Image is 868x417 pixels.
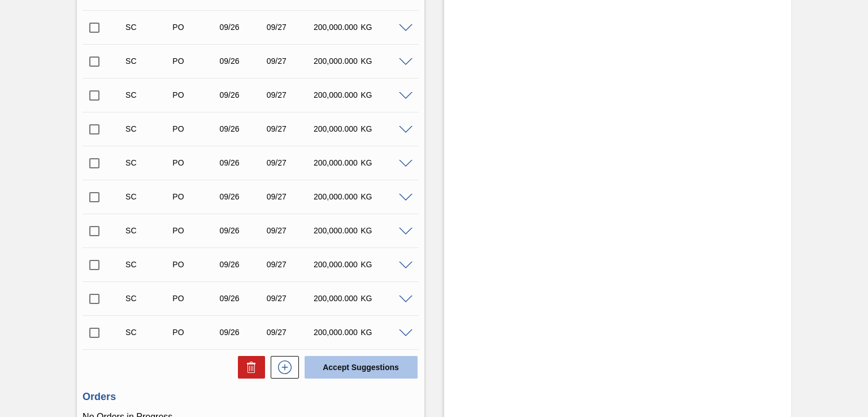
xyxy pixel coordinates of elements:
[311,158,362,167] div: 200,000.000
[358,260,409,269] div: KG
[265,356,299,379] div: New suggestion
[123,90,174,99] div: Suggestion Created
[123,158,174,167] div: Suggestion Created
[264,260,315,269] div: 09/27/2025
[358,328,409,337] div: KG
[311,23,362,32] div: 200,000.000
[123,328,174,337] div: Suggestion Created
[170,328,221,337] div: Purchase order
[170,90,221,99] div: Purchase order
[311,57,362,66] div: 200,000.000
[217,294,268,303] div: 09/26/2025
[311,192,362,201] div: 200,000.000
[217,124,268,133] div: 09/26/2025
[264,90,315,99] div: 09/27/2025
[170,158,221,167] div: Purchase order
[358,158,409,167] div: KG
[358,192,409,201] div: KG
[123,260,174,269] div: Suggestion Created
[217,226,268,235] div: 09/26/2025
[123,226,174,235] div: Suggestion Created
[170,23,221,32] div: Purchase order
[170,57,221,66] div: Purchase order
[264,192,315,201] div: 09/27/2025
[264,124,315,133] div: 09/27/2025
[170,226,221,235] div: Purchase order
[264,294,315,303] div: 09/27/2025
[311,90,362,99] div: 200,000.000
[217,90,268,99] div: 09/26/2025
[123,23,174,32] div: Suggestion Created
[170,192,221,201] div: Purchase order
[264,23,315,32] div: 09/27/2025
[123,294,174,303] div: Suggestion Created
[217,260,268,269] div: 09/26/2025
[123,192,174,201] div: Suggestion Created
[217,328,268,337] div: 09/26/2025
[232,356,265,379] div: Delete Suggestions
[264,328,315,337] div: 09/27/2025
[311,328,362,337] div: 200,000.000
[123,124,174,133] div: Suggestion Created
[217,192,268,201] div: 09/26/2025
[358,124,409,133] div: KG
[311,124,362,133] div: 200,000.000
[311,226,362,235] div: 200,000.000
[358,23,409,32] div: KG
[358,57,409,66] div: KG
[358,90,409,99] div: KG
[358,226,409,235] div: KG
[264,158,315,167] div: 09/27/2025
[217,158,268,167] div: 09/26/2025
[217,57,268,66] div: 09/26/2025
[170,294,221,303] div: Purchase order
[358,294,409,303] div: KG
[83,391,418,403] h3: Orders
[217,23,268,32] div: 09/26/2025
[264,226,315,235] div: 09/27/2025
[170,260,221,269] div: Purchase order
[311,260,362,269] div: 200,000.000
[264,57,315,66] div: 09/27/2025
[123,57,174,66] div: Suggestion Created
[170,124,221,133] div: Purchase order
[311,294,362,303] div: 200,000.000
[299,355,419,380] div: Accept Suggestions
[305,356,418,379] button: Accept Suggestions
